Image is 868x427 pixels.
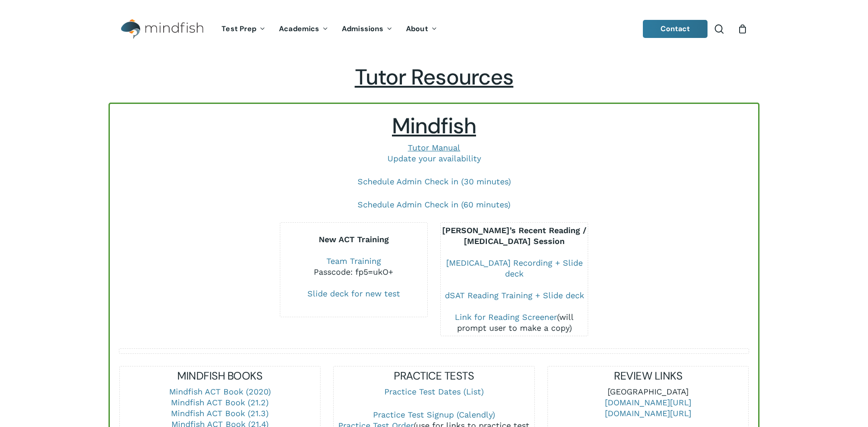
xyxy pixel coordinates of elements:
a: [DOMAIN_NAME][URL] [605,408,691,418]
a: Mindfish ACT Book (2020) [169,387,271,396]
a: [MEDICAL_DATA] Recording + Slide deck [446,258,583,278]
a: Link for Reading Screener [455,312,557,322]
a: Test Prep [215,25,272,33]
span: Test Prep [222,24,256,33]
nav: Main Menu [215,12,443,46]
a: [DOMAIN_NAME][URL] [605,398,691,407]
header: Main Menu [108,12,759,46]
a: Mindfish ACT Book (21.2) [171,398,269,407]
a: Practice Test Signup (Calendly) [373,410,495,419]
a: Team Training [326,256,381,266]
span: Academics [279,24,319,33]
a: Admissions [335,25,399,33]
b: New ACT Training [319,235,389,244]
span: Contact [660,24,690,33]
a: Slide deck for new test [307,289,400,298]
a: dSAT Reading Training + Slide deck [445,291,584,300]
a: Cart [737,24,747,34]
h5: PRACTICE TESTS [334,369,534,383]
span: Admissions [342,24,383,33]
b: [PERSON_NAME]’s Recent Reading / [MEDICAL_DATA] Session [442,225,586,246]
a: Schedule Admin Check in (30 minutes) [358,177,511,186]
div: (will prompt user to make a copy) [441,312,588,333]
span: About [406,24,428,33]
a: Update your availability [387,154,481,163]
span: Mindfish [392,112,476,140]
a: Practice Test Dates (List) [384,387,484,396]
a: Schedule Admin Check in (60 minutes) [358,200,510,209]
div: Passcode: fp5=ukO+ [280,267,427,277]
a: Contact [643,20,708,38]
span: Tutor Resources [355,63,514,91]
a: About [399,25,444,33]
a: Tutor Manual [408,143,460,152]
h5: MINDFISH BOOKS [120,369,320,383]
h5: REVIEW LINKS [548,369,748,383]
a: Mindfish ACT Book (21.3) [171,408,269,418]
a: Academics [272,25,335,33]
